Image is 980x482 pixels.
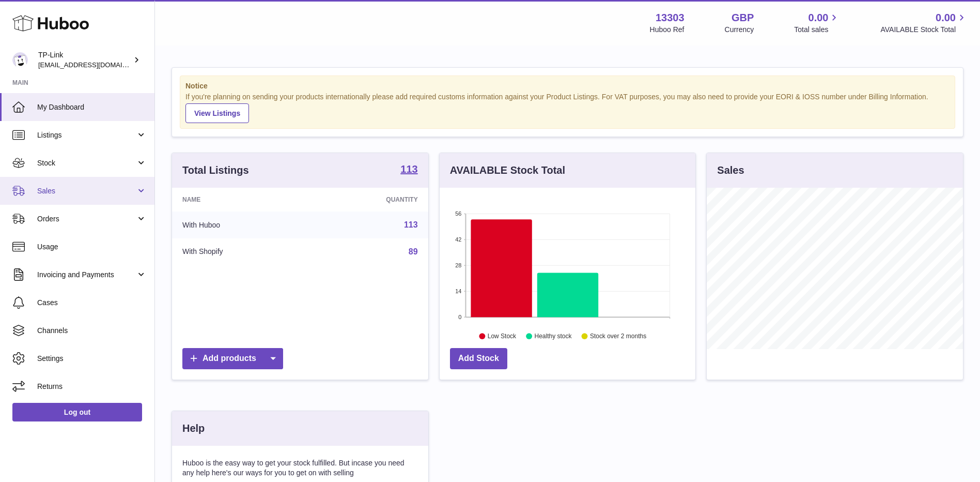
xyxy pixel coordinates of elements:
[172,188,310,212] th: Name
[185,103,249,123] a: View Listings
[172,212,310,238] td: With Huboo
[808,11,829,25] span: 0.00
[37,214,136,224] span: Orders
[37,242,147,252] span: Usage
[455,288,461,294] text: 14
[37,326,147,336] span: Channels
[450,163,565,177] h3: AVAILABLE Stock Total
[37,102,147,112] span: My Dashboard
[37,354,147,364] span: Settings
[182,163,249,177] h3: Total Listings
[717,163,744,177] h3: Sales
[182,348,283,369] a: Add products
[12,403,142,421] a: Log out
[794,11,840,35] a: 0.00 Total sales
[37,158,136,168] span: Stock
[936,11,956,25] span: 0.00
[310,188,428,212] th: Quantity
[455,236,461,243] text: 42
[732,11,754,25] strong: GBP
[455,210,461,217] text: 56
[182,458,418,478] p: Huboo is the easy way to get your stock fulfilled. But incase you need any help here's our ways f...
[534,333,572,340] text: Healthy stock
[400,164,417,174] strong: 113
[37,298,147,308] span: Cases
[880,25,968,35] span: AVAILABLE Stock Total
[590,333,646,340] text: Stock over 2 months
[409,247,418,256] a: 89
[172,238,310,265] td: With Shopify
[37,270,136,280] span: Invoicing and Payments
[185,92,950,123] div: If you're planning on sending your products internationally please add required customs informati...
[38,50,131,70] div: TP-Link
[38,61,152,69] span: [EMAIL_ADDRESS][DOMAIN_NAME]
[488,333,517,340] text: Low Stock
[37,382,147,391] span: Returns
[185,81,950,91] strong: Notice
[455,262,461,268] text: 28
[794,25,840,35] span: Total sales
[182,421,205,435] h3: Help
[725,25,754,35] div: Currency
[450,348,507,369] a: Add Stock
[37,130,136,140] span: Listings
[37,186,136,196] span: Sales
[458,314,461,320] text: 0
[12,52,28,68] img: gaby.chen@tp-link.com
[400,164,417,176] a: 113
[650,25,685,35] div: Huboo Ref
[880,11,968,35] a: 0.00 AVAILABLE Stock Total
[404,220,418,229] a: 113
[656,11,685,25] strong: 13303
